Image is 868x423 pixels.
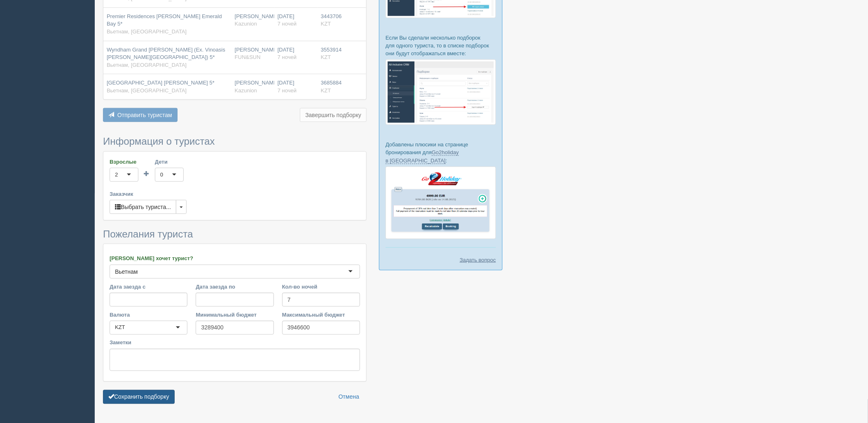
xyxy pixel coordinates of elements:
[110,254,360,262] label: [PERSON_NAME] хочет турист?
[160,171,163,179] div: 0
[110,190,360,198] label: Заказчик
[110,283,187,291] label: Дата заезда с
[278,21,297,27] span: 7 ночей
[235,79,271,94] div: [PERSON_NAME]
[235,46,271,61] div: [PERSON_NAME]
[115,268,138,276] div: Вьетнам
[300,108,367,122] button: Завершить подборку
[155,158,184,166] label: Дети
[110,339,360,347] label: Заметки
[321,13,342,19] span: 3443706
[115,171,118,179] div: 2
[115,324,125,332] div: KZT
[103,108,178,122] button: Отправить туристам
[110,311,187,319] label: Валюта
[386,149,459,164] a: Go2holiday в [GEOGRAPHIC_DATA]
[278,46,314,61] div: [DATE]
[235,21,257,27] span: Kazunion
[321,47,342,53] span: 3553914
[107,28,187,35] span: Вьетнам, [GEOGRAPHIC_DATA]
[460,256,496,264] a: Задать вопрос
[196,311,274,319] label: Минимальный бюджет
[386,167,496,239] img: go2holiday-proposal-for-travel-agency.png
[321,87,331,94] span: KZT
[386,59,496,125] img: %D0%BF%D0%BE%D0%B4%D0%B1%D0%BE%D1%80%D0%BA%D0%B8-%D0%B3%D1%80%D1%83%D0%BF%D0%BF%D0%B0-%D1%81%D1%8...
[103,136,367,147] h3: Информация о туристах
[110,158,138,166] label: Взрослые
[278,13,314,28] div: [DATE]
[386,34,496,57] p: Если Вы сделали несколько подборок для одного туриста, то в списке подборок они будут отображатьс...
[321,54,331,60] span: KZT
[235,54,261,60] span: FUN&SUN
[103,228,193,240] span: Пожелания туриста
[110,200,176,214] button: Выбрать туриста...
[321,80,342,86] span: 3685884
[386,141,496,164] p: Добавлены плюсики на странице бронирования для :
[103,390,175,404] button: Сохранить подборку
[235,87,257,94] span: Kazunion
[107,13,222,27] span: Premier Residences [PERSON_NAME] Emerald Bay 5*
[282,283,360,291] label: Кол-во ночей
[278,54,297,60] span: 7 ночей
[282,311,360,319] label: Максимальный бюджет
[235,13,271,28] div: [PERSON_NAME]
[107,80,215,86] span: [GEOGRAPHIC_DATA] [PERSON_NAME] 5*
[117,112,172,118] span: Отправить туристам
[107,87,187,94] span: Вьетнам, [GEOGRAPHIC_DATA]
[321,21,331,27] span: KZT
[196,283,274,291] label: Дата заезда по
[282,293,360,307] input: 7-10 или 7,10,14
[278,87,297,94] span: 7 ночей
[107,62,187,68] span: Вьетнам, [GEOGRAPHIC_DATA]
[333,390,365,404] a: Отмена
[278,79,314,94] div: [DATE]
[107,47,225,61] span: Wyndham Grand [PERSON_NAME] (Ex. Vinoasis [PERSON_NAME][GEOGRAPHIC_DATA]) 5*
